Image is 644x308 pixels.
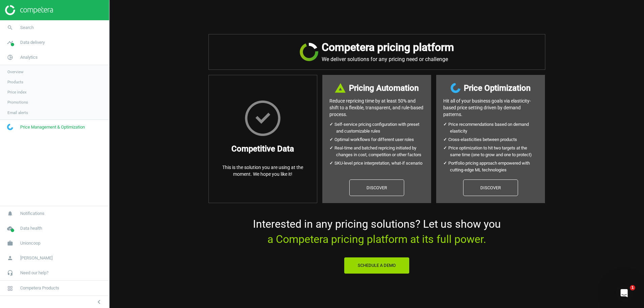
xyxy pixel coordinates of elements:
i: notifications [4,207,17,220]
img: ajHJNr6hYgQAAAAASUVORK5CYII= [5,5,53,15]
i: headset_mic [4,267,17,279]
span: Price Management & Optimization [20,124,85,130]
p: This is the solution you are using at the moment. We hope you like it! [216,164,310,177]
li: Optimal workflows for different user roles [336,136,424,143]
span: [PERSON_NAME] [20,255,53,261]
li: SKU-level price interpretation, what-if scenario [336,160,424,167]
span: Search [20,25,34,31]
h3: Pricing Automation [349,82,419,94]
a: Discover [463,179,518,196]
i: search [4,21,17,34]
p: We deliver solutions for any pricing need or challenge [322,56,454,63]
span: Unioncoop [20,240,40,246]
span: Products [7,79,23,85]
h3: Price Optimization [464,82,530,94]
h3: Competitive Data [231,143,294,155]
p: Reduce repricing time by at least 50% and shift to a flexible, transparent, and rule-based process. [329,97,424,118]
li: Real-time and batched repricing initiated by changes in cost, competition or other factors [336,145,424,158]
img: DI+PfHAOTJwAAAAASUVORK5CYII= [335,83,346,93]
i: person [4,252,17,264]
a: Discover [349,179,404,196]
span: Competera Products [20,285,59,291]
iframe: Intercom live chat [616,285,632,301]
span: Overview [7,69,24,75]
span: Email alerts [7,110,28,115]
img: wGWNvw8QSZomAAAAABJRU5ErkJggg== [7,124,13,130]
li: Portfolio pricing approach empowered with cutting-edge ML technologies [450,160,538,173]
i: pie_chart_outlined [4,51,17,64]
img: JRVR7TKHubxRX4WiWFsHXLVQu3oYgKr0EdU6k5jjvBYYAAAAAElFTkSuQmCC [300,43,318,61]
button: Schedule a Demo [344,257,410,274]
span: Need our help? [20,270,49,276]
img: HxscrLsMTvcLXxPnqlhRQhRi+upeiQYiT7g7j1jdpu6T9n6zgWWHzG7gAAAABJRU5ErkJggg== [245,101,281,136]
button: chevron_left [91,298,107,306]
li: Cross-elasticities between products [450,136,538,143]
i: work [4,237,17,250]
h2: Competera pricing platform [322,41,454,54]
p: Hit all of your business goals via elasticity- based price setting driven by demand patterns. [443,97,538,118]
span: Promotions [7,100,28,105]
span: Analytics [20,54,38,60]
i: timeline [4,36,17,49]
img: wGWNvw8QSZomAAAAABJRU5ErkJggg== [451,83,460,93]
span: Notifications [20,211,44,217]
span: Data delivery [20,39,45,46]
li: Price optimization to hit two targets at the same time (one to grow and one to protect) [450,145,538,158]
p: Interested in any pricing solutions? Let us show you [208,217,545,247]
span: a Competera pricing platform at its full power. [267,233,486,246]
li: Price recommendations based on demand elasticity [450,121,538,135]
li: Self-service pricing configuration with preset and customizable rules [336,121,424,135]
span: Price index [7,89,27,95]
span: Data health [20,225,42,231]
span: 1 [630,285,635,290]
i: chevron_left [95,298,103,306]
i: cloud_done [4,222,17,235]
